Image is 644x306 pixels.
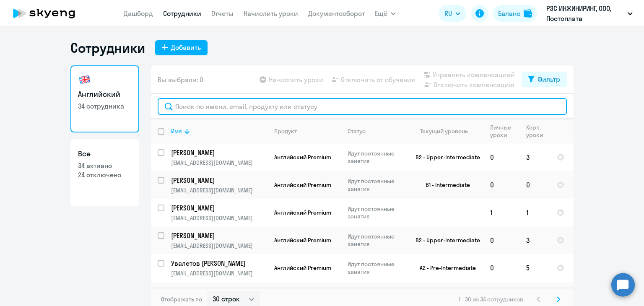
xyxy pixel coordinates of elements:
[519,254,550,282] td: 5
[348,260,405,275] p: Идут постоянные занятия
[483,226,519,254] td: 0
[522,72,567,87] button: Фильтр
[171,127,267,135] div: Имя
[171,259,267,268] a: Увалетов [PERSON_NAME]
[171,203,266,213] p: [PERSON_NAME]
[171,187,267,194] p: [EMAIL_ADDRESS][DOMAIN_NAME]
[412,127,483,135] div: Текущий уровень
[171,231,267,240] a: [PERSON_NAME]
[405,143,483,171] td: B2 - Upper-Intermediate
[171,42,201,52] div: Добавить
[524,9,532,18] img: balance
[171,214,267,222] p: [EMAIL_ADDRESS][DOMAIN_NAME]
[155,40,208,55] button: Добавить
[420,127,468,135] div: Текущий уровень
[211,9,234,18] a: Отчеты
[78,161,132,170] p: 34 активно
[375,5,396,22] button: Ещё
[78,101,132,111] p: 34 сотрудника
[459,296,523,303] span: 1 - 30 из 34 сотрудников
[490,124,514,139] div: Личные уроки
[274,209,331,216] span: Английский Premium
[274,127,340,135] div: Продукт
[161,296,203,303] span: Отображать по:
[490,124,519,139] div: Личные уроки
[274,153,331,161] span: Английский Premium
[538,74,560,84] div: Фильтр
[171,270,267,277] p: [EMAIL_ADDRESS][DOMAIN_NAME]
[519,226,550,254] td: 3
[78,89,132,100] h3: Английский
[375,8,387,18] span: Ещё
[171,259,266,268] p: Увалетов [PERSON_NAME]
[274,264,331,272] span: Английский Premium
[274,181,331,189] span: Английский Premium
[483,143,519,171] td: 0
[171,176,266,185] p: [PERSON_NAME]
[439,5,466,22] button: RU
[70,139,139,206] a: Все34 активно24 отключено
[171,176,267,185] a: [PERSON_NAME]
[124,9,153,18] a: Дашборд
[171,231,266,240] p: [PERSON_NAME]
[274,236,331,244] span: Английский Premium
[526,124,544,139] div: Корп. уроки
[171,203,267,213] a: [PERSON_NAME]
[308,9,365,18] a: Документооборот
[483,254,519,282] td: 0
[78,73,91,86] img: english
[348,177,405,192] p: Идут постоянные занятия
[78,148,132,159] h3: Все
[493,5,537,22] button: Балансbalance
[519,143,550,171] td: 3
[163,9,201,18] a: Сотрудники
[171,148,266,157] p: [PERSON_NAME]
[483,171,519,199] td: 0
[158,98,567,115] input: Поиск по имени, email, продукту или статусу
[171,286,266,296] p: [PERSON_NAME]
[171,148,267,157] a: [PERSON_NAME]
[405,254,483,282] td: A2 - Pre-Intermediate
[405,171,483,199] td: B1 - Intermediate
[274,127,297,135] div: Продукт
[546,3,624,23] p: РЭС ИНЖИНИРИНГ, ООО, Постоплата
[483,199,519,226] td: 1
[171,242,267,249] p: [EMAIL_ADDRESS][DOMAIN_NAME]
[348,233,405,248] p: Идут постоянные занятия
[78,170,132,179] p: 24 отключено
[405,226,483,254] td: B2 - Upper-Intermediate
[348,127,405,135] div: Статус
[542,3,637,23] button: РЭС ИНЖИНИРИНГ, ООО, Постоплата
[171,286,267,296] a: [PERSON_NAME]
[444,8,452,18] span: RU
[171,127,182,135] div: Имя
[348,205,405,220] p: Идут постоянные занятия
[519,171,550,199] td: 0
[519,199,550,226] td: 1
[244,9,298,18] a: Начислить уроки
[70,39,145,56] h1: Сотрудники
[158,75,203,85] span: Вы выбрали: 0
[348,150,405,165] p: Идут постоянные занятия
[498,8,520,18] div: Баланс
[526,124,550,139] div: Корп. уроки
[348,127,366,135] div: Статус
[171,159,267,166] p: [EMAIL_ADDRESS][DOMAIN_NAME]
[70,65,139,132] a: Английский34 сотрудника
